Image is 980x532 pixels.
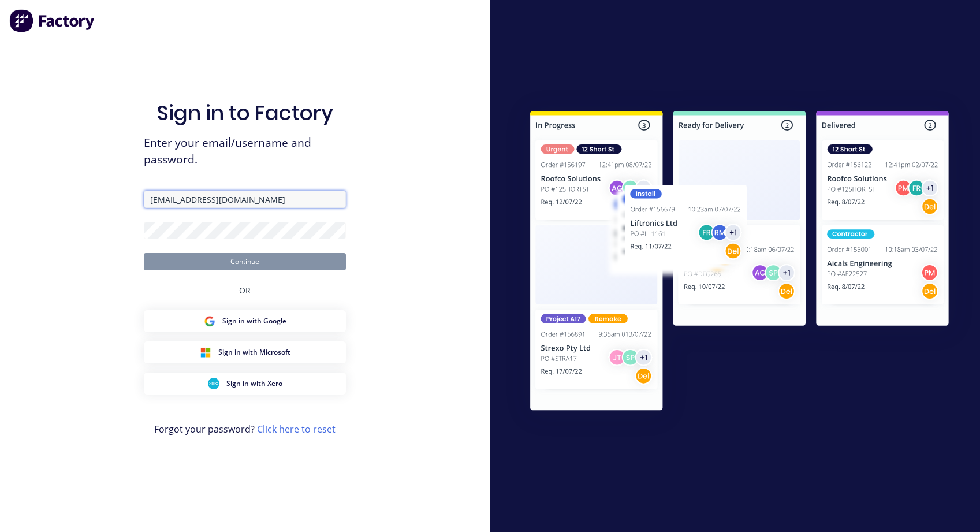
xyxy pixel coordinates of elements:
input: Email/Username [144,191,346,208]
img: Microsoft Sign in [200,347,211,358]
h1: Sign in to Factory [156,101,333,125]
img: Sign in [505,88,974,438]
img: Xero Sign in [208,378,219,389]
button: Google Sign inSign in with Google [144,310,346,332]
span: Forgot your password? [154,422,336,436]
button: Microsoft Sign inSign in with Microsoft [144,341,346,363]
a: Click here to reset [257,423,336,436]
span: Enter your email/username and password. [144,135,346,168]
div: OR [239,270,251,310]
span: Sign in with Google [222,316,286,326]
button: Xero Sign inSign in with Xero [144,373,346,395]
span: Sign in with Microsoft [218,347,290,358]
img: Factory [9,9,96,32]
button: Continue [144,253,346,270]
span: Sign in with Xero [226,378,282,389]
img: Google Sign in [204,315,215,327]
